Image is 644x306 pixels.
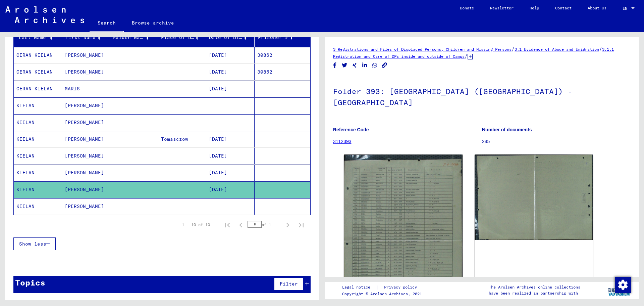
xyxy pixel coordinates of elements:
div: Date of Birth [209,34,248,41]
button: Share on WhatsApp [371,61,378,70]
mat-cell: CERAN KIELAN [14,47,62,63]
div: Topics [15,276,45,289]
a: 3112393 [333,139,352,144]
mat-cell: KIELAN [14,131,62,147]
mat-cell: [PERSON_NAME] [62,165,110,181]
img: Arolsen_neg.svg [5,6,84,23]
mat-header-cell: Prisoner # [255,28,311,47]
a: Search [90,15,124,32]
mat-header-cell: First Name [62,28,110,47]
button: First page [221,218,234,231]
p: Copyright © Arolsen Archives, 2021 [342,291,425,297]
mat-cell: KIELAN [14,165,62,181]
a: Privacy policy [379,284,425,291]
mat-cell: [DATE] [206,64,255,80]
img: 002.jpg [475,155,593,240]
mat-cell: KIELAN [14,198,62,215]
mat-cell: [DATE] [206,181,255,198]
mat-cell: [PERSON_NAME] [62,148,110,164]
button: Share on Xing [351,61,358,70]
mat-cell: 30862 [255,64,311,80]
button: Previous page [234,218,248,231]
img: Zustimmung ändern [615,277,631,293]
mat-cell: [PERSON_NAME] [62,114,110,131]
mat-cell: [PERSON_NAME] [62,97,110,114]
button: Last page [294,218,308,231]
span: / [465,53,468,59]
b: Reference Code [333,127,369,132]
div: 1 – 10 of 10 [182,222,210,228]
p: The Arolsen Archives online collections [489,284,580,290]
div: | [342,284,425,291]
mat-cell: MARIS [62,81,110,97]
mat-select-trigger: EN [623,6,627,11]
mat-cell: KIELAN [14,97,62,114]
div: Date of Birth [209,32,256,43]
button: Next page [281,218,294,231]
a: Legal notice [342,284,376,291]
div: Maiden Name [113,34,150,41]
p: have been realized in partnership with [489,290,580,296]
mat-cell: 30862 [255,47,311,63]
button: Show less [13,237,56,250]
button: Share on LinkedIn [361,61,368,70]
div: Place of Birth [161,32,208,43]
mat-cell: Tomasczow [158,131,207,147]
mat-cell: [PERSON_NAME] [62,198,110,215]
h1: Folder 393: [GEOGRAPHIC_DATA] ([GEOGRAPHIC_DATA]) - [GEOGRAPHIC_DATA] [333,76,631,117]
a: 3.1 Evidence of Abode and Emigration [515,47,599,52]
button: Share on Twitter [341,61,348,70]
mat-cell: [DATE] [206,47,255,63]
mat-header-cell: Last Name [14,28,62,47]
span: / [599,46,602,52]
img: yv_logo.png [607,282,632,299]
mat-cell: [DATE] [206,148,255,164]
button: Share on Facebook [331,61,338,70]
p: 245 [482,138,631,145]
mat-cell: KIELAN [14,114,62,131]
a: 3 Registrations and Files of Displaced Persons, Children and Missing Persons [333,47,512,52]
mat-cell: [PERSON_NAME] [62,47,110,63]
button: Filter [274,277,304,290]
mat-cell: [PERSON_NAME] [62,181,110,198]
div: Place of Birth [161,34,200,41]
mat-header-cell: Maiden Name [110,28,158,47]
button: Copy link [381,61,388,70]
mat-cell: [PERSON_NAME] [62,64,110,80]
a: Browse archive [124,15,182,31]
mat-cell: [PERSON_NAME] [62,131,110,147]
div: Last Name [16,32,62,43]
span: Filter [280,281,298,287]
span: Show less [19,241,46,247]
mat-header-cell: Place of Birth [158,28,207,47]
div: Last Name [16,34,53,41]
mat-cell: [DATE] [206,165,255,181]
b: Number of documents [482,127,532,132]
mat-cell: CERAN KIELAN [14,81,62,97]
div: Maiden Name [113,32,158,43]
mat-cell: [DATE] [206,81,255,97]
div: First Name [65,34,102,41]
div: Prisoner # [257,32,303,43]
div: Prisoner # [257,34,294,41]
mat-cell: CERAN KIELAN [14,64,62,80]
div: First Name [65,32,110,43]
mat-cell: [DATE] [206,131,255,147]
div: of 1 [248,221,281,228]
span: / [512,46,515,52]
mat-cell: KIELAN [14,181,62,198]
mat-header-cell: Date of Birth [206,28,255,47]
mat-cell: KIELAN [14,148,62,164]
